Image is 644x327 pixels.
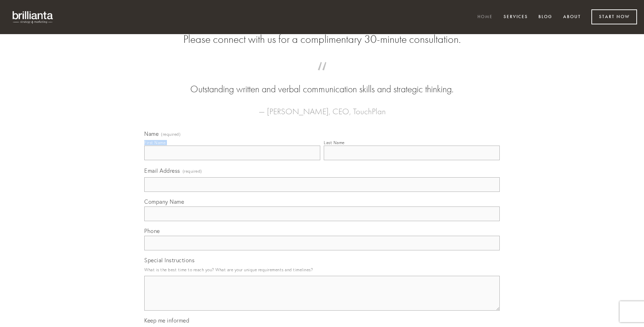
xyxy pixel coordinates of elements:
a: Start Now [591,9,637,24]
figcaption: — [PERSON_NAME], CEO, TouchPlan [155,96,489,118]
span: Phone [144,227,160,234]
img: brillianta - research, strategy, marketing [7,7,59,27]
span: Email Address [144,167,180,174]
p: What is the best time to reach you? What are your unique requirements and timelines? [144,265,500,274]
div: First Name [144,140,166,145]
blockquote: Outstanding written and verbal communication skills and strategic thinking. [155,69,489,96]
span: (required) [161,132,181,137]
span: Name [144,130,159,137]
span: Keep me informed [144,317,189,324]
a: Services [499,11,532,23]
a: Home [473,11,497,23]
span: Company Name [144,198,184,205]
span: (required) [183,166,202,176]
h2: Please connect with us for a complimentary 30-minute consultation. [144,33,500,46]
a: About [559,11,585,23]
span: “ [155,69,489,83]
a: Blog [534,11,557,23]
span: Special Instructions [144,257,194,264]
div: Last Name [324,140,345,145]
